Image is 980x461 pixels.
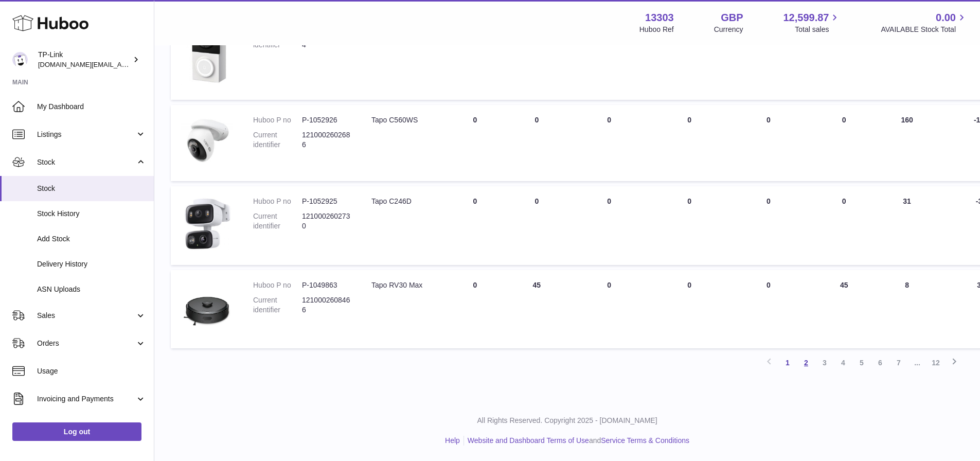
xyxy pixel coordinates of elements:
[37,157,135,167] span: Stock
[721,11,743,25] strong: GBP
[371,197,434,206] div: Tapo C246D
[889,353,908,372] a: 7
[371,280,434,290] div: Tapo RV30 Max
[651,186,728,265] td: 0
[181,197,233,252] img: product image
[12,422,141,441] a: Log out
[444,186,506,265] td: 0
[371,115,434,125] div: Tapo C560WS
[181,280,233,336] img: product image
[926,353,945,372] a: 12
[302,280,351,290] dd: P-1049863
[767,116,771,124] span: 0
[601,436,689,445] a: Service Terms & Conditions
[444,270,506,349] td: 0
[253,197,302,206] dt: Huboo P no
[444,5,506,100] td: 0
[567,186,651,265] td: 0
[253,280,302,290] dt: Huboo P no
[181,15,233,87] img: product image
[302,295,351,315] dd: 1210002608466
[253,295,302,315] dt: Current identifier
[37,285,146,294] span: ASN Uploads
[468,436,589,445] a: Website and Dashboard Terms of Use
[936,11,956,25] span: 0.00
[181,115,233,168] img: product image
[253,115,302,125] dt: Huboo P no
[815,353,834,372] a: 3
[37,311,135,321] span: Sales
[37,184,146,193] span: Stock
[767,197,771,205] span: 0
[879,5,935,100] td: 42
[37,394,135,404] span: Invoicing and Payments
[795,25,841,34] span: Total sales
[879,186,935,265] td: 31
[37,366,146,376] span: Usage
[506,270,567,349] td: 45
[834,353,852,372] a: 4
[163,416,972,425] p: All Rights Reserved. Copyright 2025 - [DOMAIN_NAME]
[37,102,146,112] span: My Dashboard
[37,259,146,269] span: Delivery History
[567,270,651,349] td: 0
[302,211,351,231] dd: 1210002602730
[12,52,28,67] img: purchase.uk@tp-link.com
[506,5,567,100] td: 101
[809,5,879,100] td: 100
[37,130,135,139] span: Listings
[253,211,302,231] dt: Current identifier
[567,5,651,100] td: 0
[714,25,743,34] div: Currency
[645,11,674,25] strong: 13303
[651,105,728,181] td: 0
[444,105,506,181] td: 0
[464,436,689,446] li: and
[778,353,797,372] a: 1
[809,186,879,265] td: 0
[302,197,351,206] dd: P-1052925
[797,353,815,372] a: 2
[445,436,460,445] a: Help
[809,105,879,181] td: 0
[881,11,968,34] a: 0.00 AVAILABLE Stock Total
[38,60,205,68] span: [DOMAIN_NAME][EMAIL_ADDRESS][DOMAIN_NAME]
[38,50,131,69] div: TP-Link
[881,25,968,34] span: AVAILABLE Stock Total
[879,270,935,349] td: 8
[879,105,935,181] td: 160
[253,130,302,150] dt: Current identifier
[37,339,135,348] span: Orders
[506,105,567,181] td: 0
[783,11,841,34] a: 12,599.87 Total sales
[651,5,728,100] td: 1
[302,130,351,150] dd: 1210002602686
[506,186,567,265] td: 0
[767,281,771,289] span: 0
[809,270,879,349] td: 45
[567,105,651,181] td: 0
[37,209,146,219] span: Stock History
[852,353,871,372] a: 5
[651,270,728,349] td: 0
[37,234,146,244] span: Add Stock
[639,25,674,34] div: Huboo Ref
[783,11,829,25] span: 12,599.87
[871,353,889,372] a: 6
[908,353,926,372] span: ...
[302,115,351,125] dd: P-1052926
